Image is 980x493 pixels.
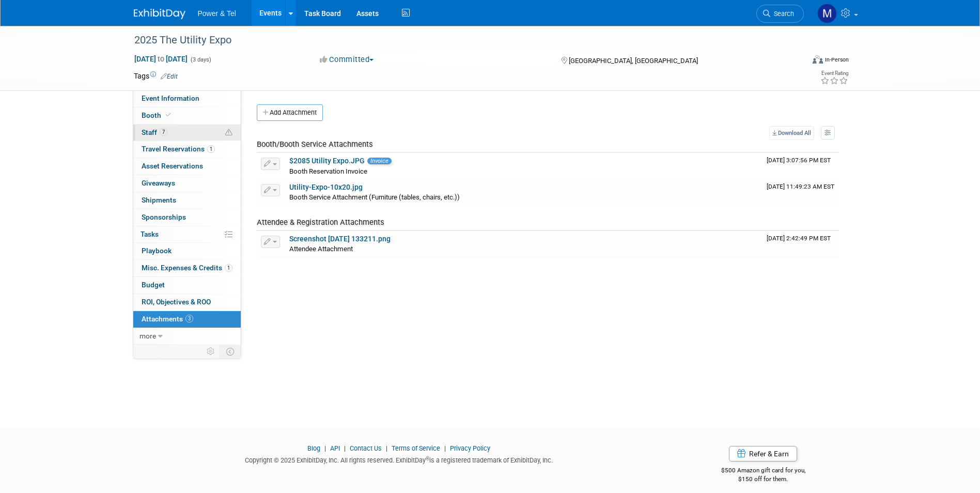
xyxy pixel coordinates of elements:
[142,145,215,153] span: Travel Reservations
[133,141,241,158] a: Travel Reservations1
[225,264,232,272] span: 1
[207,145,215,153] span: 1
[133,294,241,311] a: ROI, Objectives & ROO
[756,5,804,23] a: Search
[141,230,159,238] span: Tasks
[763,153,839,179] td: Upload Timestamp
[569,57,698,65] span: [GEOGRAPHIC_DATA], [GEOGRAPHIC_DATA]
[729,446,797,461] a: Refer & Earn
[289,183,363,191] a: Utility-Expo-10x20.jpg
[190,56,211,63] span: (3 days)
[134,453,665,465] div: Copyright © 2025 ExhibitDay, Inc. All rights reserved. ExhibitDay is a registered trademark of Ex...
[257,140,373,149] span: Booth/Booth Service Attachments
[142,128,167,136] span: Staff
[316,54,378,65] button: Committed
[330,444,340,452] a: API
[134,9,185,19] img: ExhibitDay
[225,128,232,137] span: Potential Scheduling Conflict -- at least one attendee is tagged in another overlapping event.
[166,112,171,118] i: Booth reservation complete
[763,179,839,205] td: Upload Timestamp
[142,315,193,323] span: Attachments
[820,71,848,76] div: Event Rating
[160,128,167,136] span: 7
[289,167,367,175] span: Booth Reservation Invoice
[133,192,241,209] a: Shipments
[142,196,176,204] span: Shipments
[289,235,391,243] a: Screenshot [DATE] 133211.png
[139,332,156,340] span: more
[307,444,320,452] a: Blog
[350,444,382,452] a: Contact Us
[142,94,199,102] span: Event Information
[767,183,834,190] span: Upload Timestamp
[743,54,849,69] div: Event Format
[133,158,241,175] a: Asset Reservations
[142,246,172,255] span: Playbook
[142,281,165,289] span: Budget
[133,243,241,259] a: Playbook
[133,90,241,107] a: Event Information
[133,209,241,226] a: Sponsorships
[133,311,241,328] a: Attachments3
[161,73,178,80] a: Edit
[198,9,236,18] span: Power & Tel
[767,157,831,164] span: Upload Timestamp
[825,56,849,64] div: In-Person
[142,264,232,272] span: Misc. Expenses & Credits
[142,179,175,187] span: Giveaways
[134,54,188,64] span: [DATE] [DATE]
[133,125,241,141] a: Staff7
[133,175,241,192] a: Giveaways
[442,444,448,452] span: |
[383,444,390,452] span: |
[142,162,203,170] span: Asset Reservations
[680,475,847,484] div: $150 off for them.
[156,55,166,63] span: to
[680,459,847,483] div: $500 Amazon gift card for you,
[367,158,392,164] span: Invoice
[133,226,241,243] a: Tasks
[133,277,241,294] a: Budget
[426,456,429,461] sup: ®
[450,444,490,452] a: Privacy Policy
[322,444,329,452] span: |
[769,126,814,140] a: Download All
[289,245,353,253] span: Attendee Attachment
[220,345,241,358] td: Toggle Event Tabs
[763,231,839,257] td: Upload Timestamp
[257,104,323,121] button: Add Attachment
[142,213,186,221] span: Sponsorships
[142,298,211,306] span: ROI, Objectives & ROO
[341,444,348,452] span: |
[392,444,440,452] a: Terms of Service
[133,328,241,345] a: more
[767,235,831,242] span: Upload Timestamp
[813,55,823,64] img: Format-Inperson.png
[185,315,193,322] span: 3
[142,111,173,119] span: Booth
[289,157,365,165] a: $2085 Utility Expo.JPG
[202,345,220,358] td: Personalize Event Tab Strip
[289,193,460,201] span: Booth Service Attachment (Furniture (tables, chairs, etc.))
[134,71,178,81] td: Tags
[133,107,241,124] a: Booth
[817,4,837,23] img: Madalyn Bobbitt
[257,218,384,227] span: Attendee & Registration Attachments
[133,260,241,276] a: Misc. Expenses & Credits1
[770,10,794,18] span: Search
[131,31,788,50] div: 2025 The Utility Expo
